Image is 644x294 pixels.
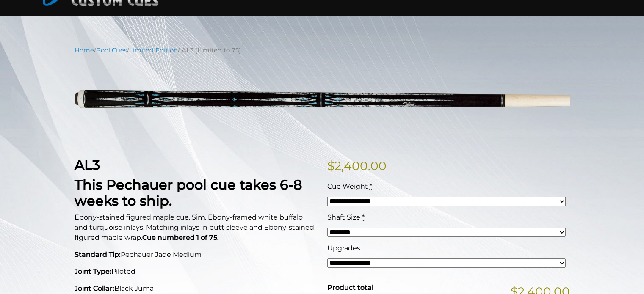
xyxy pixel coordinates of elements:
[75,47,94,54] a: Home
[327,159,387,173] bdi: 2,400.00
[75,283,317,294] p: Black Juma
[75,284,114,292] strong: Joint Collar:
[327,213,360,221] span: Shaft Size
[327,182,368,190] span: Cue Weight
[75,267,317,277] p: Piloted
[327,283,373,291] span: Product total
[75,267,111,275] strong: Joint Type:
[75,250,121,258] strong: Standard Tip:
[142,234,219,242] strong: Cue numbered 1 of 75.
[75,61,570,144] img: AL3-UPDATED.png
[96,47,127,54] a: Pool Cues
[75,176,302,209] strong: This Pechauer pool cue takes 6-8 weeks to ship.
[362,213,365,221] abbr: required
[327,244,360,252] span: Upgrades
[370,182,372,190] abbr: required
[327,159,334,173] span: $
[75,157,100,173] strong: AL3
[75,250,317,260] p: Pechauer Jade Medium
[75,46,570,55] nav: Breadcrumb
[129,47,178,54] a: Limited Edition
[75,213,314,242] span: Ebony-stained figured maple cue. Sim. Ebony-framed white buffalo and turquoise inlays. Matching i...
